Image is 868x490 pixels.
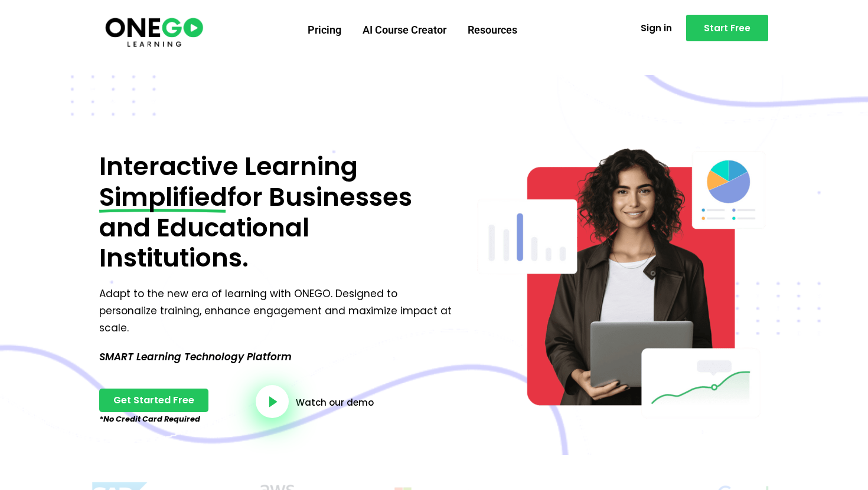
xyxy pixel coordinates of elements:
[99,348,456,366] p: SMART Learning Technology Platform
[704,24,750,32] span: Start Free
[626,17,686,40] a: Sign in
[99,179,412,275] span: for Businesses and Educational Institutions.
[641,24,672,32] span: Sign in
[99,149,358,184] span: Interactive Learning
[686,15,768,41] a: Start Free
[99,413,200,425] em: *No Credit Card Required
[99,285,456,337] p: Adapt to the new era of learning with ONEGO. Designed to personalize training, enhance engagement...
[99,182,227,213] span: Simplified
[457,15,528,45] a: Resources
[256,385,289,418] a: video-button
[296,398,374,407] a: Watch our demo
[99,389,208,412] a: Get Started Free
[352,15,457,45] a: AI Course Creator
[297,15,352,45] a: Pricing
[113,396,194,405] span: Get Started Free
